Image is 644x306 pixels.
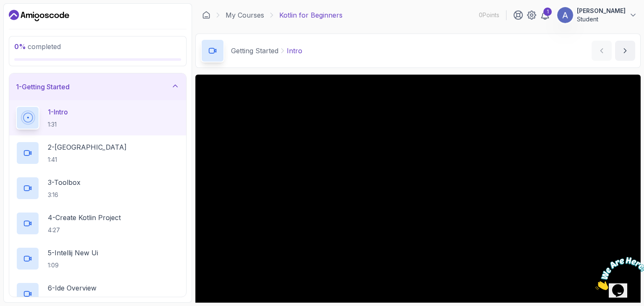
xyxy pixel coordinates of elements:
[9,9,69,22] a: Dashboard
[557,7,637,23] button: user profile image[PERSON_NAME]Student
[16,82,70,92] h3: 1 - Getting Started
[577,15,626,23] p: Student
[479,11,499,19] p: 0 Points
[14,42,61,51] span: completed
[9,73,186,100] button: 1-Getting Started
[48,261,98,270] p: 1:09
[14,42,26,51] span: 0 %
[48,283,96,293] p: 6 - Ide Overview
[577,7,626,15] p: [PERSON_NAME]
[48,226,121,234] p: 4:27
[16,141,179,165] button: 2-[GEOGRAPHIC_DATA]1:41
[592,41,612,61] button: previous content
[3,3,55,36] img: Chat attention grabber
[592,254,644,293] iframe: chat widget
[557,7,573,23] img: user profile image
[231,46,278,56] p: Getting Started
[48,156,127,164] p: 1:41
[48,107,68,117] p: 1 - Intro
[16,176,179,200] button: 3-Toolbox3:16
[16,212,179,235] button: 4-Create Kotlin Project4:27
[48,213,121,223] p: 4 - Create Kotlin Project
[48,120,68,129] p: 1:31
[543,8,552,16] div: 1
[202,11,210,19] a: Dashboard
[287,46,302,56] p: Intro
[279,10,343,20] p: Kotlin for Beginners
[226,10,264,20] a: My Courses
[615,41,635,61] button: next content
[48,248,98,258] p: 5 - Intellij New Ui
[16,282,179,306] button: 6-Ide Overview4:53
[48,191,80,199] p: 3:16
[48,177,80,187] p: 3 - Toolbox
[48,296,96,305] p: 4:53
[16,106,179,130] button: 1-Intro1:31
[48,142,127,152] p: 2 - [GEOGRAPHIC_DATA]
[540,10,550,20] a: 1
[16,247,179,270] button: 5-Intellij New Ui1:09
